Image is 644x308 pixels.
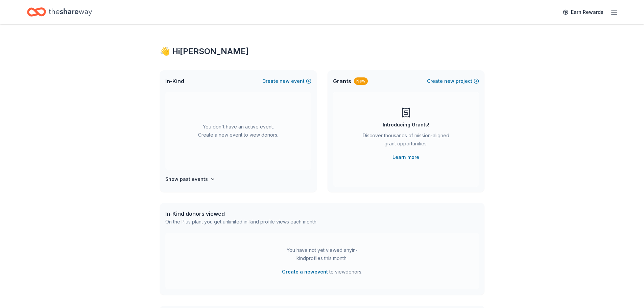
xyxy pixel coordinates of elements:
[165,218,317,226] div: On the Plus plan, you get unlimited in-kind profile views each month.
[444,77,454,85] span: new
[360,132,452,150] div: Discover thousands of mission-aligned grant opportunities.
[165,175,208,183] h4: Show past events
[354,77,368,85] div: New
[427,77,479,85] button: Createnewproject
[165,210,317,218] div: In-Kind donors viewed
[160,46,484,57] div: 👋 Hi [PERSON_NAME]
[280,77,290,85] span: new
[165,77,184,85] span: In-Kind
[282,268,328,276] button: Create a newevent
[392,153,419,161] a: Learn more
[333,77,351,85] span: Grants
[165,92,311,170] div: You don't have an active event. Create a new event to view donors.
[165,175,215,183] button: Show past events
[280,246,364,262] div: You have not yet viewed any in-kind profiles this month.
[27,4,92,20] a: Home
[559,6,607,18] a: Earn Rewards
[282,268,362,276] span: to view donors .
[383,121,429,129] div: Introducing Grants!
[262,77,311,85] button: Createnewevent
